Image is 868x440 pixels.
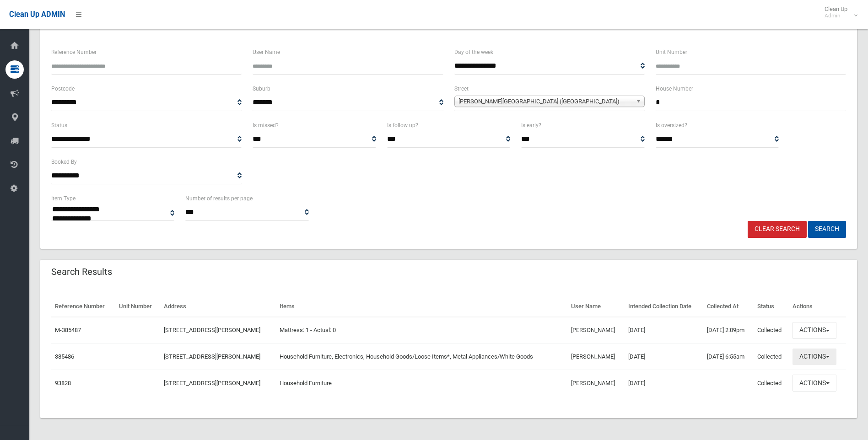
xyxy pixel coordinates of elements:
label: Is missed? [253,120,279,130]
label: Postcode [51,84,75,94]
a: 93828 [55,380,71,386]
td: [PERSON_NAME] [567,317,625,343]
a: M-385487 [55,327,81,333]
td: [DATE] 2:09pm [703,317,753,343]
label: Unit Number [656,47,687,57]
label: Street [454,84,469,94]
button: Actions [793,349,836,365]
a: Clear Search [748,221,807,238]
td: Household Furniture, Electronics, Household Goods/Loose Items*, Metal Appliances/White Goods [276,343,567,370]
label: Item Type [51,193,75,204]
th: Unit Number [115,296,160,317]
th: Items [276,296,567,317]
th: Collected At [703,296,753,317]
button: Actions [793,322,836,339]
button: Actions [793,375,836,392]
label: Is early? [521,120,541,130]
button: Search [808,221,846,238]
label: Is follow up? [387,120,418,130]
td: [DATE] [625,343,703,370]
a: [STREET_ADDRESS][PERSON_NAME] [164,353,260,360]
td: [DATE] [625,317,703,343]
label: Status [51,120,67,130]
label: Day of the week [454,47,493,57]
td: Mattress: 1 - Actual: 0 [276,317,567,343]
span: Clean Up [820,5,857,19]
label: House Number [656,84,693,94]
th: User Name [567,296,625,317]
span: [PERSON_NAME][GEOGRAPHIC_DATA] ([GEOGRAPHIC_DATA]) [458,96,632,107]
a: 385486 [55,353,74,360]
a: [STREET_ADDRESS][PERSON_NAME] [164,327,260,333]
td: Collected [754,370,789,396]
td: [PERSON_NAME] [567,370,625,396]
label: Booked By [51,157,77,167]
label: Suburb [253,84,270,94]
label: User Name [253,47,280,57]
small: Admin [825,12,847,19]
label: Is oversized? [656,120,687,130]
th: Actions [789,296,846,317]
header: Search Results [40,263,123,281]
a: [STREET_ADDRESS][PERSON_NAME] [164,380,260,386]
th: Address [160,296,276,317]
td: Collected [754,343,789,370]
th: Intended Collection Date [625,296,703,317]
span: Clean Up ADMIN [9,10,65,19]
label: Number of results per page [185,193,253,204]
td: [DATE] [625,370,703,396]
th: Reference Number [51,296,115,317]
td: Collected [754,317,789,343]
label: Reference Number [51,47,97,57]
td: [PERSON_NAME] [567,343,625,370]
th: Status [754,296,789,317]
td: [DATE] 6:55am [703,343,753,370]
td: Household Furniture [276,370,567,396]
